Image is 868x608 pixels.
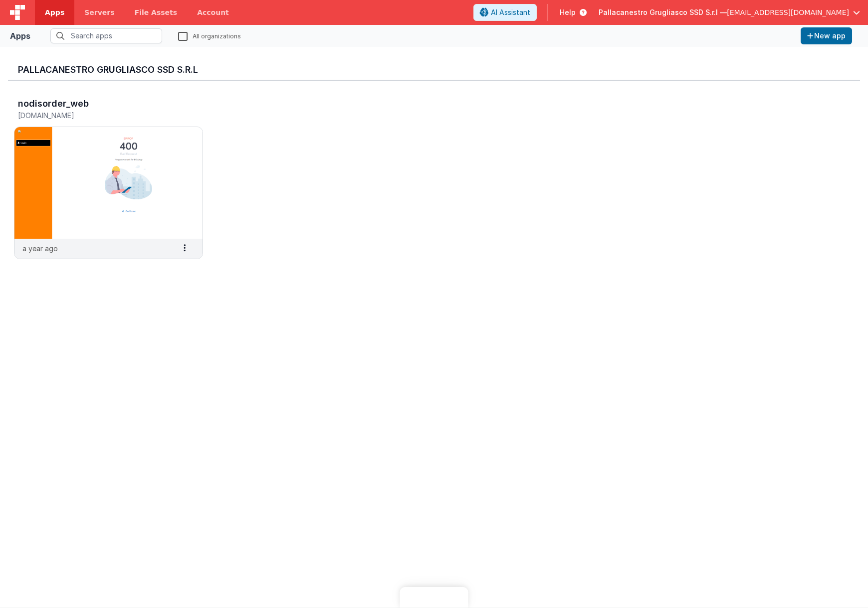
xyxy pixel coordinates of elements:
span: File Assets [135,7,178,17]
h3: nodisorder_web [18,99,89,109]
div: Apps [10,30,30,42]
span: Servers [84,7,114,17]
button: New app [801,27,852,44]
span: [EMAIL_ADDRESS][DOMAIN_NAME] [727,7,849,17]
h3: Pallacanestro Grugliasco SSD S.r.l [18,65,850,75]
span: Pallacanestro Grugliasco SSD S.r.l — [599,7,727,17]
input: Search apps [50,28,162,43]
button: AI Assistant [473,4,537,21]
span: Help [560,7,576,17]
label: All organizations [178,31,241,40]
iframe: Marker.io feedback button [400,587,468,608]
h5: [DOMAIN_NAME] [18,112,178,119]
p: a year ago [22,243,58,254]
span: AI Assistant [491,7,530,17]
button: Pallacanestro Grugliasco SSD S.r.l — [EMAIL_ADDRESS][DOMAIN_NAME] [599,7,860,17]
span: Apps [45,7,64,17]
